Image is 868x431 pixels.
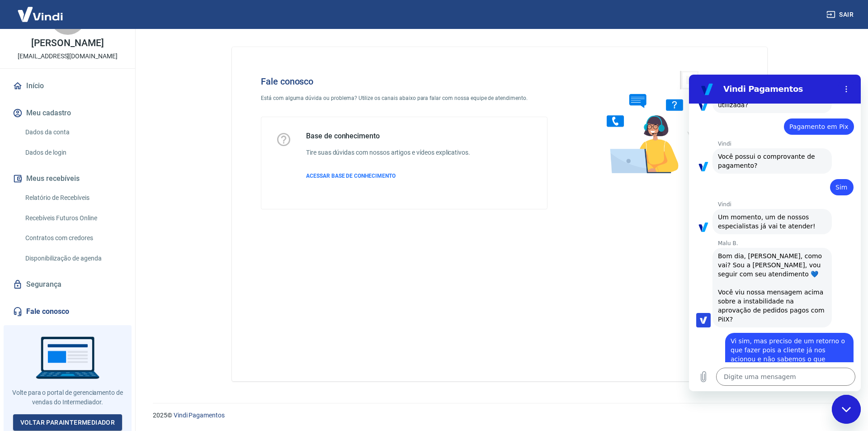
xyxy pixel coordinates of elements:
h6: Tire suas dúvidas com nossos artigos e vídeos explicativos. [306,148,470,157]
a: Dados da conta [22,123,124,142]
button: Meu cadastro [11,103,124,123]
a: Recebíveis Futuros Online [22,209,124,227]
span: ACESSAR BASE DE CONHECIMENTO [306,173,396,179]
a: Início [11,76,124,96]
a: Relatório de Recebíveis [22,189,124,207]
p: Está com alguma dúvida ou problema? Utilize os canais abaixo para falar com nossa equipe de atend... [261,94,547,102]
img: Vindi [11,0,70,28]
a: Vindi Pagamentos [174,412,225,419]
h4: Fale conosco [261,76,547,87]
a: Voltar paraIntermediador [13,414,123,431]
a: Fale conosco [11,302,124,322]
iframe: Botão para abrir a janela de mensagens, conversa em andamento [832,395,861,424]
p: 2025 © [153,411,846,420]
a: Contratos com credores [22,229,124,247]
h5: Base de conhecimento [306,132,470,141]
p: [PERSON_NAME] [31,38,104,48]
a: Segurança [11,275,124,294]
button: Sair [825,6,857,23]
img: Fale conosco [589,62,726,182]
button: Meus recebíveis [11,169,124,189]
a: ACESSAR BASE DE CONHECIMENTO [306,172,470,180]
a: Dados de login [22,143,124,162]
a: Disponibilização de agenda [22,249,124,268]
p: [EMAIL_ADDRESS][DOMAIN_NAME] [18,52,118,61]
iframe: Janela de mensagens [689,75,861,391]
